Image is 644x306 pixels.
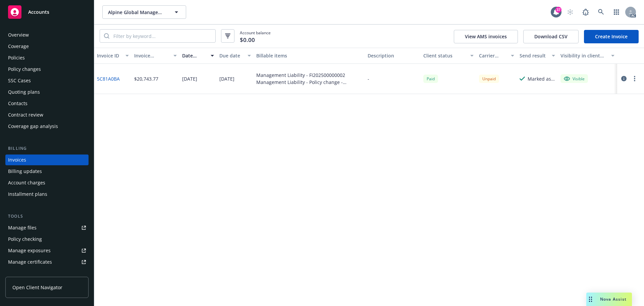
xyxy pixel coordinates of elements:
div: Account charges [8,177,45,188]
span: Accounts [28,9,49,15]
div: Carrier status [479,52,507,59]
div: Management Liability - FI202500000002 [256,72,362,79]
button: Visibility in client dash [558,48,617,64]
button: Nova Assist [586,293,632,306]
div: Invoice amount [134,52,170,59]
div: Manage claims [8,268,42,279]
div: 37 [555,7,561,13]
div: Manage files [8,222,37,233]
div: Coverage [8,41,29,52]
a: Quoting plans [5,87,89,97]
div: - [368,75,369,82]
a: Search [594,5,608,19]
a: Report a Bug [579,5,592,19]
div: Tools [5,213,89,220]
button: Carrier status [476,48,517,64]
svg: Search [104,33,109,39]
div: Manage certificates [8,257,52,267]
div: Unpaid [479,75,499,83]
a: Billing updates [5,166,89,177]
a: Policy changes [5,64,89,75]
div: Billing [5,145,89,152]
input: Filter by keyword... [109,30,215,42]
span: Open Client Navigator [12,284,62,291]
button: Download CSV [523,30,579,43]
a: Contract review [5,110,89,120]
div: Management Liability - Policy change - FI202500000002 [256,79,362,86]
div: Visible [564,76,585,82]
a: Contacts [5,98,89,109]
a: Create Invoice [584,30,639,43]
a: Account charges [5,177,89,188]
div: Overview [8,30,29,40]
button: Invoice amount [131,48,180,64]
div: Contacts [8,98,28,109]
a: SSC Cases [5,75,89,86]
div: Policies [8,52,25,63]
div: Billable items [256,52,362,59]
a: 5C81A0BA [97,75,120,82]
a: Manage certificates [5,257,89,267]
a: Accounts [5,3,89,21]
span: $0.00 [240,36,255,44]
div: Invoices [8,155,26,165]
div: Installment plans [8,189,47,200]
button: Client status [421,48,476,64]
div: Drag to move [586,293,595,306]
a: Coverage [5,41,89,52]
div: Description [368,52,418,59]
a: Start snowing [563,5,577,19]
div: Quoting plans [8,87,40,97]
button: Alpine Global Management LLC [102,5,186,19]
a: Coverage gap analysis [5,121,89,132]
button: Date issued [179,48,217,64]
button: Description [365,48,421,64]
button: View AMS invoices [454,30,518,43]
div: Date issued [182,52,207,59]
div: Due date [219,52,244,59]
button: Due date [217,48,254,64]
div: Paid [423,75,438,83]
a: Invoices [5,155,89,165]
a: Manage files [5,222,89,233]
a: Policy checking [5,234,89,245]
button: Billable items [254,48,365,64]
a: Policies [5,52,89,63]
button: Invoice ID [94,48,131,64]
span: Alpine Global Management LLC [108,9,166,16]
button: Send result [517,48,558,64]
div: Client status [423,52,466,59]
a: Manage claims [5,268,89,279]
a: Overview [5,30,89,40]
div: Contract review [8,110,43,120]
div: [DATE] [182,75,197,82]
a: Manage exposures [5,245,89,256]
div: Invoice ID [97,52,121,59]
div: [DATE] [219,75,234,82]
div: $20,743.77 [134,75,158,82]
div: SSC Cases [8,75,31,86]
span: Nova Assist [600,296,627,302]
div: Billing updates [8,166,42,177]
a: Switch app [610,5,623,19]
div: Send result [520,52,548,59]
a: Installment plans [5,189,89,200]
div: Marked as sent [528,75,555,82]
div: Policy checking [8,234,42,245]
span: Account balance [240,30,271,42]
div: Visibility in client dash [560,52,607,59]
div: Manage exposures [8,245,51,256]
div: Coverage gap analysis [8,121,58,132]
div: Policy changes [8,64,41,75]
